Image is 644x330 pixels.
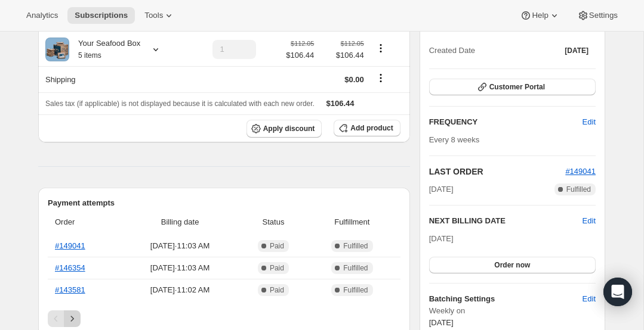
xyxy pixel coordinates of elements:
span: [DATE] [429,234,454,243]
img: product img [45,38,69,61]
a: #143581 [55,285,85,294]
button: Settings [570,7,625,24]
span: Tools [144,11,163,20]
th: Order [48,209,121,235]
span: $106.44 [326,99,355,108]
span: Fulfillment [311,216,393,228]
span: $106.44 [321,49,364,61]
button: Edit [575,113,603,132]
button: Customer Portal [429,79,596,95]
small: 5 items [78,51,101,60]
span: Paid [270,263,284,273]
span: Paid [270,285,284,295]
button: Order now [429,257,596,273]
small: $112.05 [291,40,314,47]
span: Paid [270,241,284,251]
span: [DATE] [565,46,588,55]
th: Shipping [38,66,188,92]
h6: Batching Settings [429,293,583,305]
span: Add product [350,123,393,133]
span: Subscriptions [75,11,128,20]
h2: Payment attempts [48,197,400,209]
span: Fulfilled [343,263,368,273]
span: Help [532,11,548,20]
span: Billing date [124,216,236,228]
span: Created Date [429,45,475,57]
span: [DATE] · 11:02 AM [124,284,236,296]
a: #149041 [565,167,596,176]
span: [DATE] [429,183,454,195]
span: [DATE] · 11:03 AM [124,262,236,274]
span: Apply discount [263,124,315,133]
span: Status [243,216,304,228]
button: Apply discount [246,120,322,138]
a: #149041 [55,241,85,250]
span: $0.00 [344,75,364,84]
button: [DATE] [557,42,596,59]
span: Sales tax (if applicable) is not displayed because it is calculated with each new order. [45,99,315,108]
button: Next [64,310,81,327]
button: Edit [575,289,603,309]
nav: Pagination [48,310,400,327]
span: Fulfilled [343,241,368,251]
button: Analytics [19,7,65,24]
span: $106.44 [286,49,314,61]
span: Fulfilled [566,185,591,194]
div: Open Intercom Messenger [603,278,632,306]
span: Fulfilled [343,285,368,295]
button: Subscriptions [67,7,135,24]
span: Weekly on [429,305,596,317]
span: Customer Portal [489,82,545,92]
span: Settings [589,11,618,20]
button: Add product [334,120,400,136]
button: #149041 [565,166,596,178]
div: Your Seafood Box [69,38,140,61]
span: [DATE] [429,318,454,327]
span: [DATE] · 11:03 AM [124,240,236,252]
button: Shipping actions [371,71,390,85]
span: Every 8 weeks [429,135,480,144]
button: Product actions [371,42,390,55]
small: $112.05 [341,40,364,47]
button: Help [513,7,567,24]
span: Order now [494,260,530,270]
span: Edit [583,116,596,128]
h2: FREQUENCY [429,116,583,128]
span: Analytics [26,11,58,20]
span: Edit [583,293,596,305]
h2: NEXT BILLING DATE [429,215,583,227]
h2: LAST ORDER [429,166,566,178]
button: Tools [137,7,182,24]
button: Edit [583,215,596,227]
a: #146354 [55,263,85,272]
